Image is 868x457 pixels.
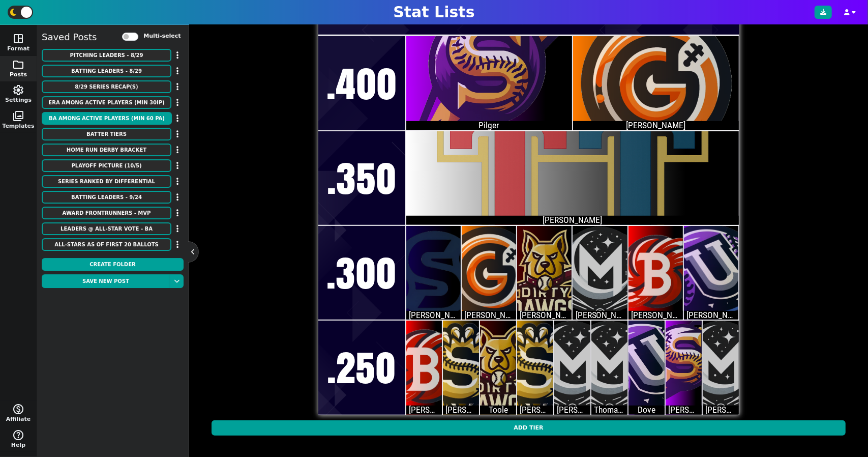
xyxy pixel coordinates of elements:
span: Pilger [479,120,499,130]
span: help [12,429,24,441]
span: Thomalla [594,405,626,415]
span: [PERSON_NAME] [557,405,616,415]
button: Create Folder [42,258,184,271]
label: Multi-select [143,32,181,41]
button: Award Frontrunners - MVP [42,207,171,219]
span: [PERSON_NAME] [543,215,602,225]
span: [PERSON_NAME] [409,310,468,320]
button: Batter Tiers [42,128,171,140]
span: [PERSON_NAME] [409,405,468,415]
button: Leaders @ All-Star Vote - BA [42,222,171,235]
span: photo_library [12,110,24,122]
span: settings [12,84,24,96]
button: Home Run Derby Bracket [42,144,171,156]
button: Playoff Picture (10/5) [42,159,171,172]
button: Batting Leaders - 8/29 [42,65,171,77]
span: [PERSON_NAME] [446,405,505,415]
span: monetization_on [12,403,24,415]
span: [PERSON_NAME] [631,310,691,320]
span: Toole [489,405,508,415]
span: [PERSON_NAME] [626,120,685,130]
button: 8/29 Series Recap(s) [42,80,171,93]
button: Ba among active players (min 60 PA) [42,112,172,125]
span: space_dashboard [12,33,24,45]
h5: Saved Posts [42,32,97,43]
button: Pitching Leaders - 8/29 [42,49,171,62]
button: ERA among active players (min 30IP) [42,96,171,109]
span: folder [12,59,24,71]
span: [PERSON_NAME] [686,310,746,320]
button: All-Stars as of first 20 Ballots [42,238,171,251]
span: [PERSON_NAME] [668,405,728,415]
button: Series Ranked by Differential [42,175,171,188]
span: Dove [638,405,655,415]
span: [PERSON_NAME] [464,310,524,320]
h1: Stat Lists [393,3,474,21]
button: Save new post [42,274,170,288]
span: [PERSON_NAME] [520,405,579,415]
button: Batting Leaders - 9/24 [42,191,171,204]
span: [PERSON_NAME] [705,405,765,415]
span: [PERSON_NAME] [576,310,635,320]
span: [PERSON_NAME] [520,310,579,320]
button: Add Tier [212,420,846,436]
